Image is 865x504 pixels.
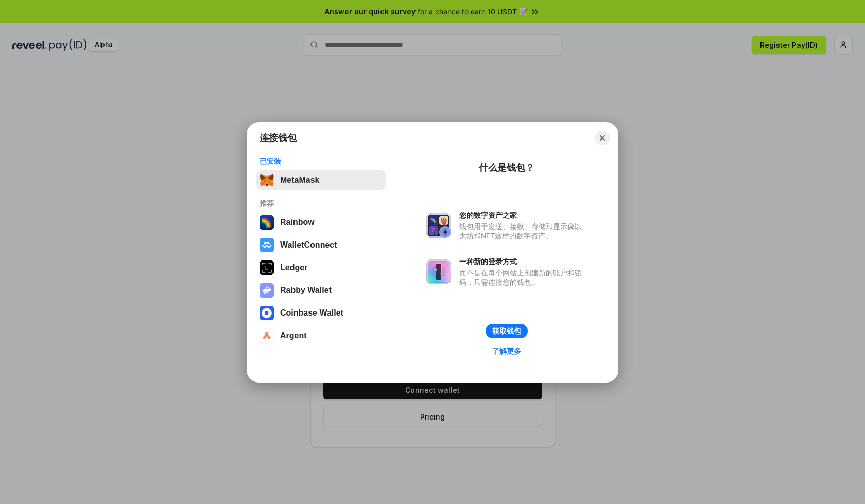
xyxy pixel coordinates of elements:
[256,212,386,233] button: Rainbow
[259,306,274,320] img: svg+xml,%3Csvg%20width%3D%2228%22%20height%3D%2228%22%20viewBox%3D%220%200%2028%2028%22%20fill%3D...
[280,240,337,250] div: WalletConnect
[280,218,315,227] div: Rainbow
[486,344,527,358] a: 了解更多
[259,238,274,252] img: svg+xml,%3Csvg%20width%3D%2228%22%20height%3D%2228%22%20viewBox%3D%220%200%2028%2028%22%20fill%3D...
[256,170,386,190] button: MetaMask
[459,222,587,240] div: 钱包用于发送、接收、存储和显示像以太坊和NFT这样的数字资产。
[459,257,587,266] div: 一种新的登录方式
[256,325,386,346] button: Argent
[486,324,528,338] button: 获取钱包
[259,132,297,144] h1: 连接钱包
[259,215,274,230] img: svg+xml,%3Csvg%20width%3D%22120%22%20height%3D%22120%22%20viewBox%3D%220%200%20120%20120%22%20fil...
[256,280,386,301] button: Rabby Wallet
[256,303,386,323] button: Coinbase Wallet
[259,328,274,343] img: svg+xml,%3Csvg%20width%3D%2228%22%20height%3D%2228%22%20viewBox%3D%220%200%2028%2028%22%20fill%3D...
[259,199,383,208] div: 推荐
[280,331,307,340] div: Argent
[492,346,521,356] div: 了解更多
[280,263,307,272] div: Ledger
[256,235,386,255] button: WalletConnect
[259,260,274,275] img: svg+xml,%3Csvg%20xmlns%3D%22http%3A%2F%2Fwww.w3.org%2F2000%2Fsvg%22%20width%3D%2228%22%20height%3...
[459,211,587,220] div: 您的数字资产之家
[256,257,386,278] button: Ledger
[426,259,451,284] img: svg+xml,%3Csvg%20xmlns%3D%22http%3A%2F%2Fwww.w3.org%2F2000%2Fsvg%22%20fill%3D%22none%22%20viewBox...
[479,162,534,174] div: 什么是钱包？
[595,131,610,145] button: Close
[492,326,521,336] div: 获取钱包
[280,308,343,318] div: Coinbase Wallet
[280,176,319,185] div: MetaMask
[459,268,587,287] div: 而不是在每个网站上创建新的账户和密码，只需连接您的钱包。
[259,173,274,187] img: svg+xml,%3Csvg%20fill%3D%22none%22%20height%3D%2233%22%20viewBox%3D%220%200%2035%2033%22%20width%...
[259,283,274,298] img: svg+xml,%3Csvg%20xmlns%3D%22http%3A%2F%2Fwww.w3.org%2F2000%2Fsvg%22%20fill%3D%22none%22%20viewBox...
[259,157,383,166] div: 已安装
[280,286,332,295] div: Rabby Wallet
[426,213,451,238] img: svg+xml,%3Csvg%20xmlns%3D%22http%3A%2F%2Fwww.w3.org%2F2000%2Fsvg%22%20fill%3D%22none%22%20viewBox...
